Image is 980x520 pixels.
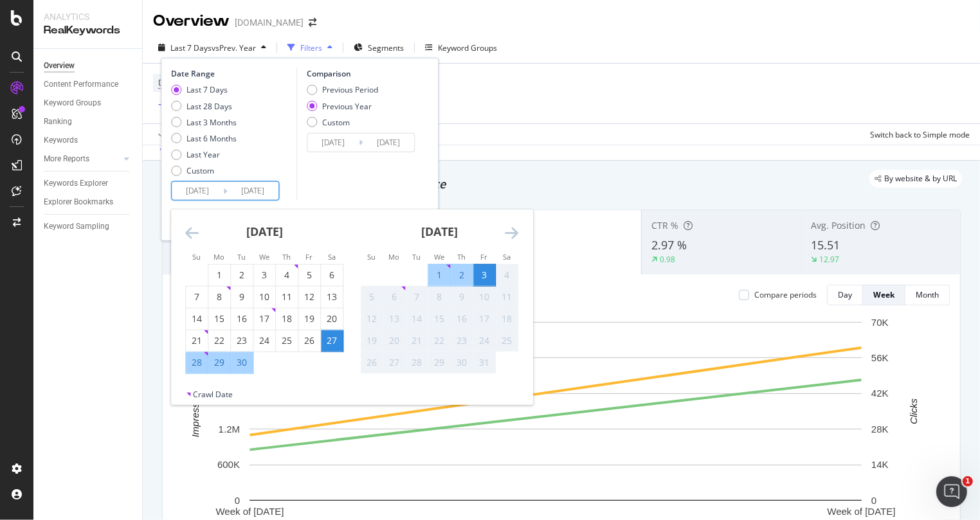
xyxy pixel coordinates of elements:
[186,312,208,325] div: 14
[505,225,518,241] div: Move forward to switch to the next month.
[873,289,894,300] div: Week
[321,308,343,330] td: Choose Saturday, September 20, 2025 as your check-out date. It’s available.
[321,334,343,347] div: 27
[259,252,269,262] small: We
[361,312,383,325] div: 12
[383,312,405,325] div: 13
[213,252,224,262] small: Mo
[186,84,228,95] div: Last 7 Days
[754,289,817,300] div: Compare periods
[298,334,320,347] div: 26
[305,252,313,262] small: Fr
[908,398,919,424] text: Clicks
[190,385,201,437] text: Impressions
[421,224,458,239] strong: [DATE]
[186,165,214,176] div: Custom
[428,286,451,308] td: Not available. Wednesday, October 8, 2025
[496,264,518,286] td: Not available. Saturday, October 4, 2025
[231,308,253,330] td: Choose Tuesday, September 16, 2025 as your check-out date. It’s available.
[361,356,383,369] div: 26
[451,264,473,286] td: Selected. Thursday, October 2, 2025
[321,330,343,352] td: Selected as start date. Saturday, September 27, 2025
[44,23,132,38] div: RealKeywords
[820,254,840,265] div: 12.97
[44,220,133,233] a: Keyword Sampling
[406,312,428,325] div: 14
[186,100,232,111] div: Last 28 Days
[428,312,450,325] div: 15
[171,68,293,79] div: Date Range
[869,170,962,188] div: legacy label
[208,352,231,373] td: Selected. Monday, September 29, 2025
[235,495,240,506] text: 0
[231,312,253,325] div: 16
[298,308,321,330] td: Choose Friday, September 19, 2025 as your check-out date. It’s available.
[44,220,109,233] div: Keyword Sampling
[153,124,190,145] button: Apply
[186,116,237,127] div: Last 3 Months
[871,459,889,470] text: 14K
[307,68,419,79] div: Comparison
[363,134,414,152] input: End Date
[383,308,406,330] td: Not available. Monday, October 13, 2025
[406,352,428,373] td: Not available. Tuesday, October 28, 2025
[827,506,895,517] text: Week of [DATE]
[451,312,473,325] div: 16
[208,334,230,347] div: 22
[276,308,298,330] td: Choose Thursday, September 18, 2025 as your check-out date. It’s available.
[208,308,231,330] td: Choose Monday, September 15, 2025 as your check-out date. It’s available.
[406,330,428,352] td: Not available. Tuesday, October 21, 2025
[361,330,383,352] td: Not available. Sunday, October 19, 2025
[186,286,208,308] td: Choose Sunday, September 7, 2025 as your check-out date. It’s available.
[171,116,237,127] div: Last 3 Months
[186,334,208,347] div: 21
[383,286,406,308] td: Not available. Monday, October 6, 2025
[412,252,421,262] small: Tu
[361,334,383,347] div: 19
[367,252,376,262] small: Su
[231,334,253,347] div: 23
[451,286,473,308] td: Not available. Thursday, October 9, 2025
[361,286,383,308] td: Not available. Sunday, October 5, 2025
[44,134,78,147] div: Keywords
[171,84,237,95] div: Last 7 Days
[361,308,383,330] td: Not available. Sunday, October 12, 2025
[428,330,451,352] td: Not available. Wednesday, October 22, 2025
[438,42,497,53] div: Keyword Groups
[158,77,183,88] span: Device
[171,133,237,144] div: Last 6 Months
[298,291,320,303] div: 12
[298,264,321,286] td: Choose Friday, September 5, 2025 as your check-out date. It’s available.
[307,84,378,95] div: Previous Period
[276,269,298,282] div: 4
[871,352,889,363] text: 56K
[865,124,970,145] button: Switch back to Simple mode
[451,308,473,330] td: Not available. Thursday, October 16, 2025
[253,334,275,347] div: 24
[253,264,276,286] td: Choose Wednesday, September 3, 2025 as your check-out date. It’s available.
[473,269,495,282] div: 3
[192,252,201,262] small: Su
[171,149,237,160] div: Last Year
[307,134,359,152] input: Start Date
[936,476,967,507] iframe: Intercom live chat
[253,291,275,303] div: 10
[231,269,253,282] div: 2
[651,219,678,231] span: CTR %
[321,312,343,325] div: 20
[44,134,133,147] a: Keywords
[473,286,496,308] td: Not available. Friday, October 10, 2025
[496,308,518,330] td: Not available. Saturday, October 18, 2025
[870,129,970,140] div: Switch back to Simple mode
[383,352,406,373] td: Not available. Monday, October 27, 2025
[473,352,496,373] td: Not available. Friday, October 31, 2025
[276,264,298,286] td: Choose Thursday, September 4, 2025 as your check-out date. It’s available.
[153,10,230,32] div: Overview
[496,286,518,308] td: Not available. Saturday, October 11, 2025
[480,252,487,262] small: Fr
[44,177,108,190] div: Keywords Explorer
[44,78,118,91] div: Content Performance
[186,149,220,160] div: Last Year
[428,264,451,286] td: Selected. Wednesday, October 1, 2025
[321,264,343,286] td: Choose Saturday, September 6, 2025 as your check-out date. It’s available.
